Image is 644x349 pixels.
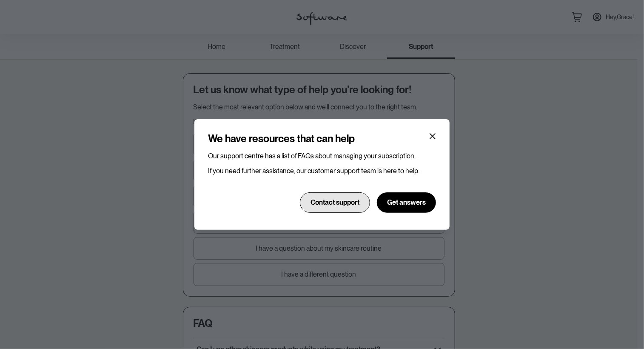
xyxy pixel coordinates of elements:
p: Our support centre has a list of FAQs about managing your subscription. [208,152,436,160]
button: Close [426,129,439,143]
span: Get answers [387,198,426,206]
p: If you need further assistance, our customer support team is here to help. [208,167,436,175]
button: Get answers [377,192,436,213]
h4: We have resources that can help [208,133,355,145]
button: Contact support [300,192,370,213]
span: Contact support [311,198,359,206]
